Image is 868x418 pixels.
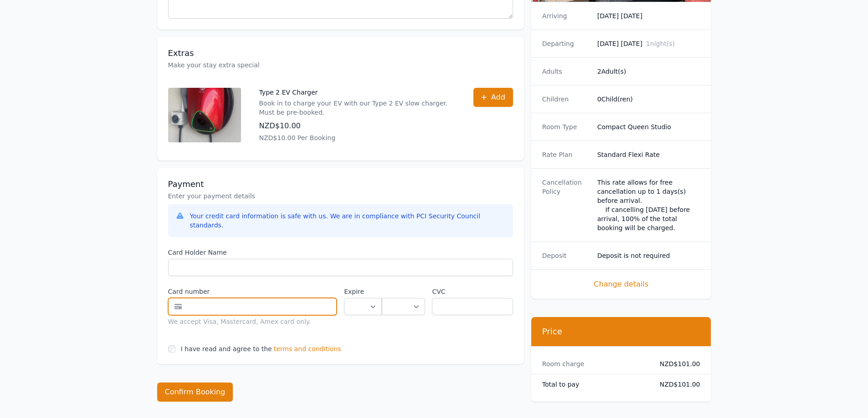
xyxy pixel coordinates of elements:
[652,359,700,368] dd: NZD$101.00
[168,248,513,257] label: Card Holder Name
[542,251,590,260] dt: Deposit
[542,122,590,131] dt: Room Type
[168,287,337,296] label: Card number
[344,287,382,296] label: Expire
[597,251,700,260] dd: Deposit is not required
[181,345,272,353] label: I have read and agree to the
[542,326,700,337] h3: Price
[432,287,513,296] label: CVC
[382,287,425,296] label: .
[168,317,337,326] div: We accept Visa, Mastercard, Amex card only.
[274,344,341,353] span: terms and conditions
[597,150,700,159] dd: Standard Flexi Rate
[190,212,506,230] div: Your credit card information is safe with us. We are in compliance with PCI Security Council stan...
[168,48,513,59] h3: Extras
[168,191,513,201] p: Enter your payment details
[597,67,700,76] dd: 2 Adult(s)
[652,380,700,389] dd: NZD$101.00
[259,99,455,117] p: Book in to charge your EV with our Type 2 EV slow charger. Must be pre-booked.
[168,88,241,142] img: Type 2 EV Charger
[542,150,590,159] dt: Rate Plan
[542,178,590,232] dt: Cancellation Policy
[542,11,590,20] dt: Arriving
[491,92,505,103] span: Add
[259,88,455,97] p: Type 2 EV Charger
[473,88,513,107] button: Add
[542,67,590,76] dt: Adults
[597,178,700,232] div: This rate allows for free cancellation up to 1 days(s) before arrival. If cancelling [DATE] befor...
[542,95,590,104] dt: Children
[168,60,513,70] p: Make your stay extra special
[597,95,700,104] dd: 0 Child(ren)
[542,39,590,48] dt: Departing
[168,179,513,190] h3: Payment
[542,279,700,290] span: Change details
[542,359,645,368] dt: Room charge
[646,40,675,47] span: 1 night(s)
[259,121,455,131] p: NZD$10.00
[259,133,455,142] p: NZD$10.00 Per Booking
[597,39,700,48] dd: [DATE] [DATE]
[157,383,233,402] button: Confirm Booking
[542,380,645,389] dt: Total to pay
[597,122,700,131] dd: Compact Queen Studio
[597,11,700,20] dd: [DATE] [DATE]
